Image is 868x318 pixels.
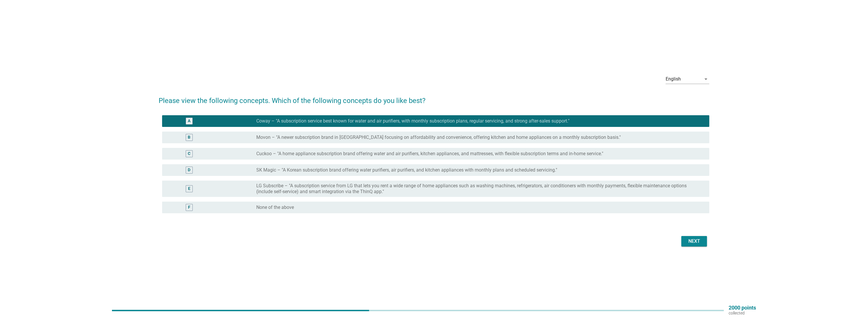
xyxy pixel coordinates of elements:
[257,167,557,173] label: SK Magic – "A Korean subscription brand offering water purifiers, air purifiers, and kitchen appl...
[159,90,709,106] h2: Please view the following concepts. Which of the following concepts do you like best?
[729,305,756,310] p: 2000 points
[729,310,756,316] p: collected
[686,238,702,245] div: Next
[681,236,707,247] button: Next
[188,205,190,211] div: F
[257,205,294,210] label: None of the above
[188,118,191,124] div: A
[257,134,621,140] label: Movon – "A newer subscription brand in [GEOGRAPHIC_DATA] focusing on affordability and convenienc...
[666,76,681,82] div: English
[257,118,570,124] label: Coway – "A subscription service best known for water and air purifiers, with monthly subscription...
[188,186,190,192] div: E
[188,167,191,173] div: D
[702,76,709,83] i: arrow_drop_down
[188,151,191,157] div: C
[257,151,604,157] label: Cuckoo – "A home appliance subscription brand offering water and air purifiers, kitchen appliance...
[257,183,700,195] label: LG Subscribe – "A subscription service from LG that lets you rent a wide range of home appliances...
[188,134,191,141] div: B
